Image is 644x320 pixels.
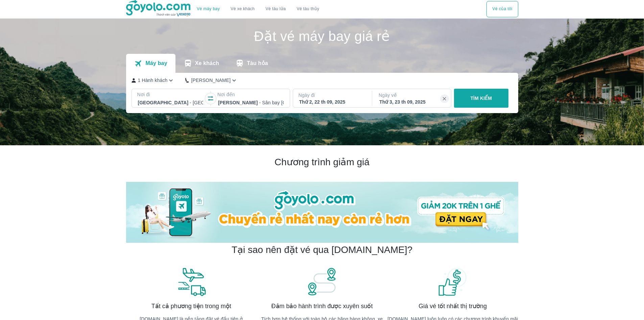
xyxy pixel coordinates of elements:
p: Ngày đi [299,92,365,99]
p: Ngày về [379,92,446,99]
button: TÌM KIẾM [454,89,508,108]
a: Vé xe khách [231,6,255,12]
div: choose transportation mode [486,1,518,17]
h1: Đặt vé máy bay giá rẻ [126,29,518,43]
div: transportation tabs [126,54,276,73]
img: banner [307,267,337,297]
p: Nơi đi [137,91,204,98]
button: Vé tàu thủy [291,1,325,17]
span: Tất cả phương tiện trong một [151,302,231,310]
img: banner [437,267,468,297]
span: Đảm bảo hành trình được xuyên suốt [271,302,373,310]
p: TÌM KIẾM [470,95,492,102]
p: Tàu hỏa [247,60,268,67]
p: Xe khách [195,60,219,67]
div: choose transportation mode [191,1,325,17]
a: Vé máy bay [197,6,220,12]
h2: Chương trình giảm giá [126,156,518,168]
div: Thứ 2, 22 th 09, 2025 [299,99,365,105]
p: Máy bay [145,60,167,67]
button: [PERSON_NAME] [185,77,238,84]
div: Thứ 3, 23 th 09, 2025 [379,99,445,105]
span: Giá vé tốt nhất thị trường [419,302,487,310]
button: 1 Hành khách [132,77,175,84]
h2: Tại sao nên đặt vé qua [DOMAIN_NAME]? [232,244,412,256]
p: Nơi đến [217,91,284,98]
img: banner [176,267,207,297]
a: Vé tàu lửa [260,1,291,17]
p: 1 Hành khách [138,77,168,84]
img: banner-home [126,182,518,243]
p: [PERSON_NAME] [191,77,231,84]
button: Vé của tôi [486,1,518,17]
